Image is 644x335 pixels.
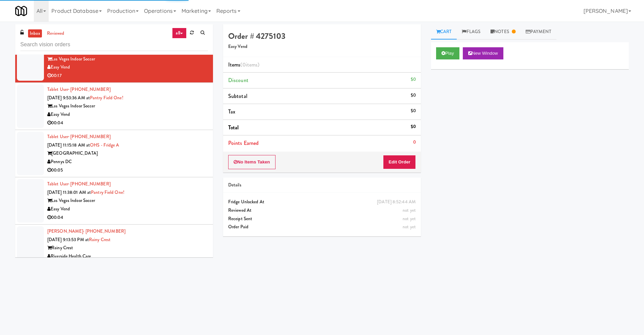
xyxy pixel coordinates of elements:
a: Tablet User· [PHONE_NUMBER] [47,133,111,140]
button: No Items Taken [228,155,276,169]
li: Tablet User· [PHONE_NUMBER][DATE] 11:15:18 AM atOHS - Fridge A[GEOGRAPHIC_DATA]Pennys DC00:05 [15,130,213,177]
span: not yet [403,215,416,222]
input: Search vision orders [20,38,208,51]
a: Tablet User· [PHONE_NUMBER] [47,181,111,187]
li: Tablet User· [PHONE_NUMBER][DATE] 9:53:36 AM atPantry Field One!Las Vegas Indoor SoccerEasy Vend0... [15,83,213,130]
div: Reviewed At [228,206,416,215]
a: Rainy Crest [89,236,111,243]
div: 00:05 [47,166,208,175]
div: $0 [411,91,416,100]
div: Las Vegas Indoor Soccer [47,55,208,63]
div: Las Vegas Indoor Soccer [47,102,208,110]
span: · [PHONE_NUMBER] [83,228,125,234]
div: [GEOGRAPHIC_DATA] [47,149,208,158]
span: Tax [228,108,235,115]
span: · [PHONE_NUMBER] [68,86,111,93]
span: Items [228,61,259,69]
li: Tablet User· [PHONE_NUMBER][DATE] 11:38:01 AM atPantry Field One!Las Vegas Indoor SoccerEasy Vend... [15,177,213,225]
li: Tablet User· [PHONE_NUMBER][DATE] 8:52:44 AM atPantry Field One!Las Vegas Indoor SoccerEasy Vend0... [15,35,213,83]
span: (0 ) [240,61,259,69]
a: Flags [457,24,485,40]
span: Discount [228,76,248,84]
div: Easy Vend [47,110,208,119]
a: Pantry Field One! [90,95,123,101]
span: Points Earned [228,139,259,147]
a: Tablet User· [PHONE_NUMBER] [47,86,111,93]
div: [DATE] 8:52:44 AM [377,198,416,206]
a: inbox [28,29,42,38]
div: Rainy Crest [47,244,208,252]
span: · [PHONE_NUMBER] [68,133,111,140]
div: Receipt Sent [228,215,416,223]
div: $0 [411,123,416,131]
span: [DATE] 9:13:53 PM at [47,236,89,243]
div: 00:04 [47,213,208,222]
img: Micromart [15,5,27,17]
button: Play [436,47,459,59]
a: Payment [521,24,556,40]
li: [PERSON_NAME]· [PHONE_NUMBER][DATE] 9:13:53 PM atRainy CrestRainy CrestRiverside Health Care00:13 [15,225,213,272]
span: Total [228,124,239,131]
span: [DATE] 9:53:36 AM at [47,95,90,101]
a: Cart [431,24,457,40]
span: [DATE] 11:38:01 AM at [47,189,91,196]
span: not yet [403,224,416,230]
a: all [172,28,186,38]
div: 00:17 [47,72,208,80]
div: 0 [413,138,416,147]
div: $0 [411,107,416,115]
span: · [PHONE_NUMBER] [68,181,111,187]
a: reviewed [45,29,66,38]
ng-pluralize: items [246,61,258,69]
button: Edit Order [383,155,416,169]
div: Order Paid [228,223,416,231]
div: Pennys DC [47,158,208,166]
span: not yet [403,207,416,213]
div: Easy Vend [47,63,208,72]
div: 00:04 [47,119,208,127]
h5: Easy Vend [228,44,416,49]
h4: Order # 4275103 [228,32,416,41]
span: [DATE] 11:15:18 AM at [47,142,90,148]
div: Details [228,181,416,189]
a: Pantry Field One! [91,189,124,196]
div: Las Vegas Indoor Soccer [47,197,208,205]
div: Riverside Health Care [47,252,208,261]
div: Easy Vend [47,205,208,213]
button: New Window [463,47,503,59]
div: $0 [411,75,416,84]
div: Fridge Unlocked At [228,198,416,206]
a: Notes [485,24,521,40]
a: OHS - Fridge A [90,142,119,148]
span: Subtotal [228,92,247,100]
a: [PERSON_NAME]· [PHONE_NUMBER] [47,228,125,234]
